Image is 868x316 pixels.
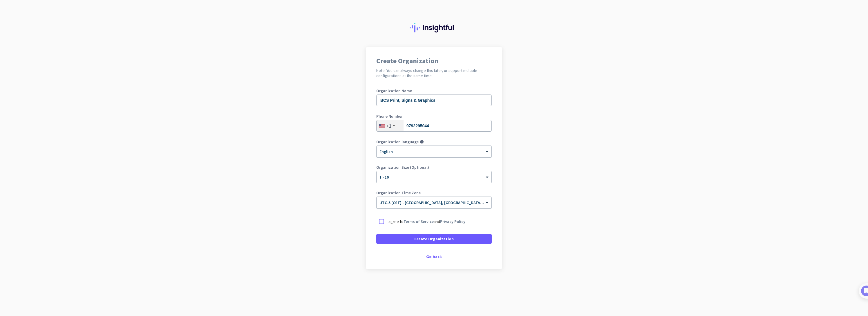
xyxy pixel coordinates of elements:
img: Insightful [410,23,458,32]
span: Create Organization [414,236,454,242]
label: Organization language [376,140,419,144]
label: Organization Time Zone [376,191,492,195]
label: Phone Number [376,114,492,118]
i: help [420,140,424,144]
button: Create Organization [376,234,492,244]
label: Organization Name [376,89,492,93]
h1: Create Organization [376,57,492,64]
h2: Note: You can always change this later, or support multiple configurations at the same time [376,68,492,78]
input: 201-555-0123 [376,120,492,132]
a: Privacy Policy [440,219,465,224]
label: Organization Size (Optional) [376,165,492,169]
p: I agree to and [387,219,465,224]
div: Go back [376,255,492,259]
input: What is the name of your organization? [376,95,492,106]
div: +1 [386,123,391,129]
a: Terms of Service [404,219,434,224]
